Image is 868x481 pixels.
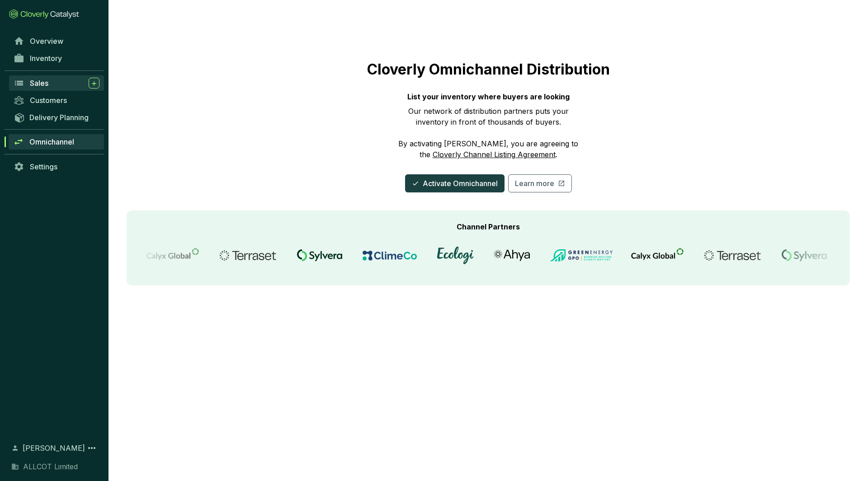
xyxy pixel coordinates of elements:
span: Settings [30,162,57,171]
a: Cloverly Channel Listing Agreement [433,150,556,159]
a: Inventory [9,51,104,66]
img: GPO logo [550,249,634,261]
button: Learn more [508,174,572,192]
a: Sales [9,75,104,91]
a: Overview [9,33,104,49]
span: Sales [30,79,48,88]
a: Customers [9,93,104,108]
span: Customers [30,96,67,105]
a: Settings [9,159,104,174]
img: Calyx logo [126,248,199,262]
span: Activate Omnichannel [423,178,498,189]
a: Delivery Planning [9,110,104,125]
img: Terraset logo [704,250,761,261]
a: Omnichannel [9,134,104,149]
div: List your inventory where buyers are looking [398,91,579,106]
span: [PERSON_NAME] [23,443,85,453]
img: Sylvera logo [297,249,342,262]
img: Calyx logo [611,248,684,262]
span: Delivery Planning [29,113,89,122]
div: Our network of distribution partners puts your inventory in front of thousands of buyers. By acti... [398,106,579,160]
img: Ahya logo [494,250,530,261]
div: Channel Partners [137,221,839,232]
span: Inventory [30,54,62,63]
span: Learn more [515,178,554,189]
img: Terraset logo [219,250,277,261]
button: Activate Omnichannel [405,174,505,192]
span: Omnichannel [29,137,74,146]
span: ALLCOT Limited [23,461,78,472]
img: Ecologi logo [437,247,473,264]
h1: Cloverly Omnichannel Distribution [367,59,610,80]
img: Sylvera logo [782,249,827,262]
span: Overview [30,37,63,46]
img: Climeco logo [363,251,417,261]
